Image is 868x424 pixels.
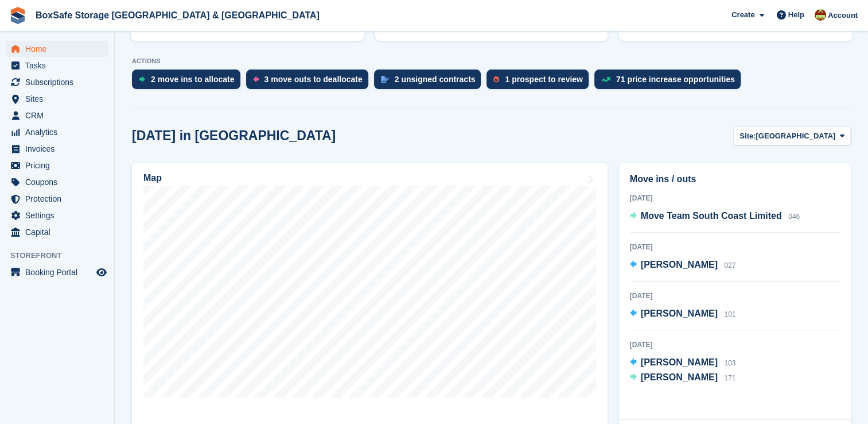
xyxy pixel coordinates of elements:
[828,10,858,21] span: Account
[493,76,499,83] img: prospect-51fa495bee0391a8d652442698ab0144808aea92771e9ea1ae160a38d050c398.svg
[6,191,108,207] a: menu
[6,41,108,57] a: menu
[641,260,718,269] span: [PERSON_NAME]
[25,141,94,157] span: Invoices
[25,207,94,223] span: Settings
[641,309,718,318] span: [PERSON_NAME]
[6,174,108,190] a: menu
[25,91,94,107] span: Sites
[630,242,840,252] div: [DATE]
[788,213,800,221] span: 046
[10,250,114,261] span: Storefront
[505,75,582,84] div: 1 prospect to review
[724,359,735,367] span: 103
[143,173,162,183] h2: Map
[246,70,374,95] a: 3 move outs to deallocate
[630,193,840,203] div: [DATE]
[381,76,389,83] img: contract_signature_icon-13c848040528278c33f63329250d36e43548de30e8caae1d1a13099fd9432cc5.svg
[724,310,735,318] span: 101
[788,9,804,21] span: Help
[630,356,736,371] a: [PERSON_NAME] 103
[486,70,594,95] a: 1 prospect to review
[630,209,800,224] a: Move Team South Coast Limited 046
[815,9,826,21] img: Kim
[132,70,246,95] a: 2 move ins to allocate
[395,75,476,84] div: 2 unsigned contracts
[630,371,736,386] a: [PERSON_NAME] 171
[731,9,754,21] span: Create
[6,141,108,157] a: menu
[630,307,736,322] a: [PERSON_NAME] 101
[594,70,746,95] a: 71 price increase opportunities
[6,74,108,90] a: menu
[25,174,94,190] span: Coupons
[641,211,782,221] span: Move Team South Coast Limited
[6,124,108,140] a: menu
[6,207,108,223] a: menu
[25,124,94,140] span: Analytics
[630,258,736,273] a: [PERSON_NAME] 027
[6,107,108,124] a: menu
[25,157,94,174] span: Pricing
[25,74,94,90] span: Subscriptions
[616,75,735,84] div: 71 price increase opportunities
[374,70,487,95] a: 2 unsigned contracts
[601,77,610,82] img: price_increase_opportunities-93ffe204e8149a01c8c9dc8f82e8f89637d9d84a8eef4429ea346261dce0b2c0.svg
[25,224,94,240] span: Capital
[25,107,94,124] span: CRM
[630,172,840,186] h2: Move ins / outs
[151,75,235,84] div: 2 move ins to allocate
[739,130,756,142] span: Site:
[6,91,108,107] a: menu
[630,291,840,301] div: [DATE]
[6,157,108,174] a: menu
[6,264,108,280] a: menu
[25,191,94,207] span: Protection
[6,224,108,240] a: menu
[253,76,259,83] img: move_outs_to_deallocate_icon-f764333ba52eb49d3ac5e1228854f67142a1ed5810a6f6cc68b1a99e826820c5.svg
[724,374,735,382] span: 171
[264,75,363,84] div: 3 move outs to deallocate
[25,264,94,280] span: Booking Portal
[132,57,851,65] p: ACTIONS
[641,357,718,367] span: [PERSON_NAME]
[6,57,108,74] a: menu
[31,6,324,25] a: BoxSafe Storage [GEOGRAPHIC_DATA] & [GEOGRAPHIC_DATA]
[25,41,94,57] span: Home
[132,128,336,144] h2: [DATE] in [GEOGRAPHIC_DATA]
[139,76,145,83] img: move_ins_to_allocate_icon-fdf77a2bb77ea45bf5b3d319d69a93e2d87916cf1d5bf7949dd705db3b84f3ca.svg
[25,57,94,74] span: Tasks
[630,340,840,350] div: [DATE]
[95,265,108,279] a: Preview store
[724,261,735,269] span: 027
[9,7,26,24] img: stora-icon-8386f47178a22dfd0bd8f6a31ec36ba5ce8667c1dd55bd0f319d3a0aa187defe.svg
[641,372,718,382] span: [PERSON_NAME]
[756,130,835,142] span: [GEOGRAPHIC_DATA]
[733,126,851,145] button: Site: [GEOGRAPHIC_DATA]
